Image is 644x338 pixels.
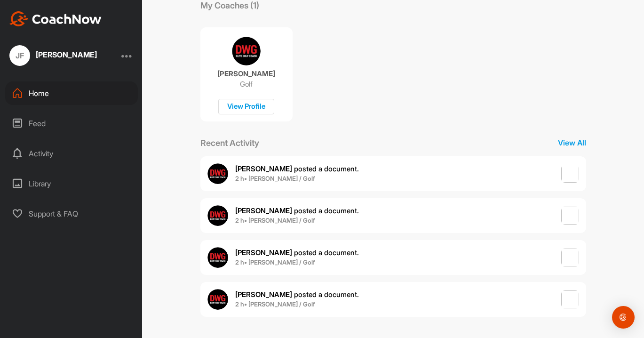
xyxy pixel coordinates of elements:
div: View Profile [218,99,274,114]
img: user avatar [207,163,228,184]
div: Open Intercom Messenger [612,306,635,329]
img: CoachNow [9,11,102,26]
b: [PERSON_NAME] [235,248,292,257]
div: JF [9,45,30,66]
img: post image [561,207,579,225]
b: 2 h • [PERSON_NAME] / Golf [235,175,315,182]
div: Library [5,172,138,195]
img: post image [561,249,579,266]
p: Golf [240,80,253,89]
b: 2 h • [PERSON_NAME] / Golf [235,258,315,266]
b: [PERSON_NAME] [235,206,292,215]
img: coach avatar [232,37,261,65]
img: user avatar [207,205,228,226]
div: Activity [5,142,138,165]
p: Recent Activity [200,137,259,149]
p: View All [558,137,586,148]
span: posted a document . [235,206,359,215]
div: [PERSON_NAME] [36,51,97,58]
b: [PERSON_NAME] [235,290,292,299]
span: posted a document . [235,248,359,257]
div: Home [5,81,138,105]
b: 2 h • [PERSON_NAME] / Golf [235,300,315,308]
div: Support & FAQ [5,202,138,225]
img: user avatar [207,247,228,268]
img: post image [561,165,579,183]
span: posted a document . [235,290,359,299]
div: Feed [5,112,138,135]
p: [PERSON_NAME] [217,69,275,79]
b: [PERSON_NAME] [235,164,292,173]
b: 2 h • [PERSON_NAME] / Golf [235,217,315,224]
img: post image [561,290,579,308]
span: posted a document . [235,164,359,173]
img: user avatar [207,289,228,310]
